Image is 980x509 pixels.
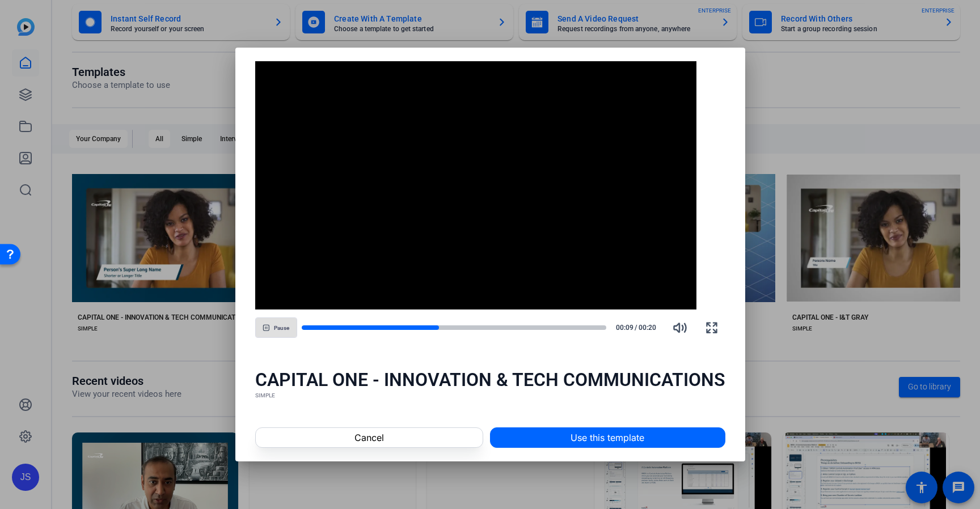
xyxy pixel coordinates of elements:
div: / [611,323,662,333]
div: Video Player [255,61,697,309]
div: SIMPLE [255,391,725,400]
button: Use this template [490,427,725,448]
button: Fullscreen [698,314,725,341]
span: Use this template [571,431,644,444]
span: 00:20 [639,323,662,333]
span: 00:09 [611,323,634,333]
span: Cancel [354,431,384,444]
span: Pause [274,325,289,332]
button: Cancel [255,427,484,448]
button: Mute [666,314,694,341]
div: CAPITAL ONE - INNOVATION & TECH COMMUNICATIONS [255,368,725,391]
button: Pause [255,317,297,338]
